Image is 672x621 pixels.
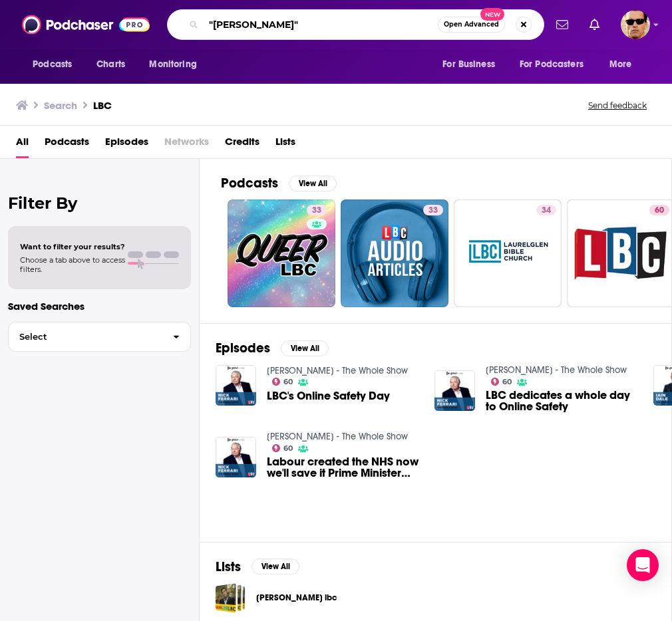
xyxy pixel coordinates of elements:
span: Logged in as karldevries [621,10,650,39]
a: Credits [225,131,259,158]
h3: LBC [93,99,112,112]
a: All [16,131,29,158]
img: User Profile [621,10,650,39]
a: PodcastsView All [221,175,337,191]
span: Podcasts [33,55,72,74]
h2: Lists [216,559,241,575]
img: Podchaser - Follow, Share and Rate Podcasts [22,12,150,37]
button: Show profile menu [621,10,650,39]
a: 33 [341,199,448,307]
span: More [609,55,632,74]
a: 33 [228,199,335,307]
a: LBC's Online Safety Day [267,390,390,402]
button: Send feedback [584,100,651,111]
span: 60 [502,379,512,385]
button: View All [252,559,299,574]
button: open menu [600,52,649,77]
a: 60 [491,378,512,386]
a: Iain Lee lbc [216,583,246,613]
div: Open Intercom Messenger [627,549,659,581]
h2: Episodes [216,340,270,356]
a: Show notifications dropdown [584,13,605,36]
button: open menu [140,52,214,77]
div: Search podcasts, credits, & more... [167,9,544,40]
button: View All [289,176,337,191]
a: Show notifications dropdown [551,13,574,36]
img: Labour created the NHS now we'll save it Prime Minister tells LBC [216,437,256,477]
a: 33 [307,205,327,215]
span: Select [9,332,162,341]
h2: Filter By [8,193,191,213]
a: 60 [272,444,293,452]
button: open menu [511,52,603,77]
span: Open Advanced [444,21,499,28]
a: Nick Ferrari - The Whole Show [267,365,408,376]
span: Monitoring [149,55,196,74]
span: Networks [164,131,209,158]
span: 33 [428,204,438,217]
span: 33 [312,204,321,217]
a: 33 [423,205,443,215]
a: Episodes [105,131,148,158]
button: View All [281,340,329,356]
span: For Business [442,55,495,74]
span: 60 [283,445,293,451]
h2: Podcasts [221,175,278,191]
a: Nick Ferrari - The Whole Show [486,364,627,376]
button: open menu [433,52,512,77]
a: [PERSON_NAME] lbc [256,590,337,605]
span: New [480,8,504,21]
button: open menu [23,52,89,77]
a: ListsView All [216,559,299,575]
span: 34 [542,204,551,217]
input: Search podcasts, credits, & more... [204,14,438,35]
a: 34 [536,205,556,215]
span: For Podcasters [520,55,584,74]
span: 60 [655,204,664,217]
a: Charts [88,52,133,77]
a: 34 [454,199,562,307]
a: Labour created the NHS now we'll save it Prime Minister tells LBC [267,456,419,479]
a: Lists [275,131,295,158]
span: Want to filter your results? [20,242,125,251]
a: EpisodesView All [216,340,329,356]
button: Select [8,322,191,352]
a: 60 [272,378,293,386]
button: Open AdvancedNew [438,17,505,33]
a: Nick Ferrari - The Whole Show [267,431,408,442]
span: Choose a tab above to access filters. [20,255,125,274]
h3: Search [44,99,77,112]
p: Saved Searches [8,300,191,312]
a: Podcasts [45,131,89,158]
img: LBC dedicates a whole day to Online Safety [434,370,475,411]
span: 60 [283,379,293,385]
a: LBC dedicates a whole day to Online Safety [486,390,637,412]
span: Charts [96,55,125,74]
a: 60 [649,205,669,215]
img: LBC's Online Safety Day [216,365,256,406]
